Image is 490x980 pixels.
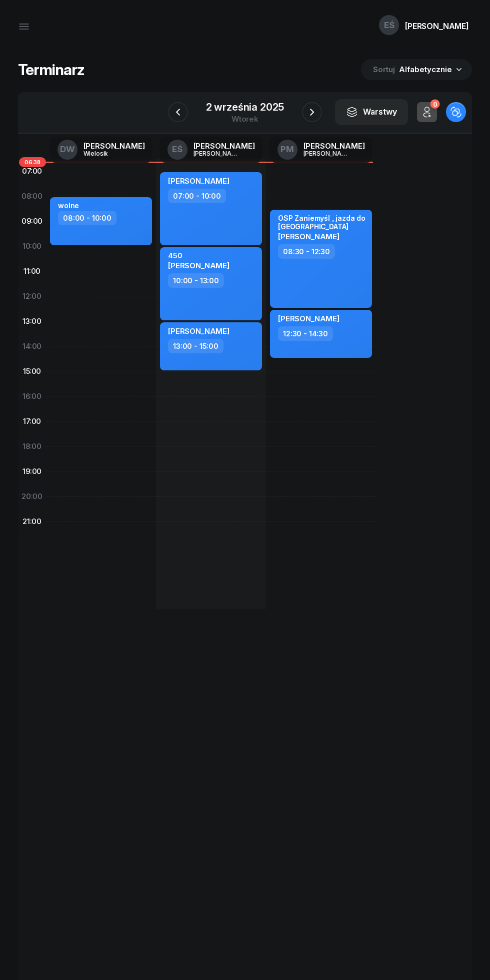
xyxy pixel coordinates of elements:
div: Warstwy [346,106,397,119]
div: 08:00 - 10:00 [58,211,116,225]
div: 13:00 - 15:00 [168,339,223,353]
div: 07:00 - 10:00 [168,189,226,203]
div: 09:00 [18,209,46,234]
div: 20:00 [18,484,46,509]
div: 07:00 [18,159,46,184]
a: PM[PERSON_NAME][PERSON_NAME] [269,137,373,163]
div: 15:00 [18,359,46,384]
div: 08:00 [18,184,46,209]
div: 17:00 [18,409,46,434]
div: [PERSON_NAME] [303,142,365,150]
span: [PERSON_NAME] [168,261,229,270]
span: EŚ [172,145,182,154]
div: 11:00 [18,259,46,284]
button: Sortuj Alfabetycznie [361,59,472,80]
span: 06:38 [19,157,46,167]
div: Wielosik [83,150,131,157]
div: [PERSON_NAME] [303,150,351,157]
div: 18:00 [18,434,46,459]
button: 0 [417,102,437,122]
span: DW [60,145,75,154]
div: 0 [430,100,439,109]
span: [PERSON_NAME] [278,232,339,241]
span: EŚ [384,21,394,30]
div: 10:00 [18,234,46,259]
div: [PERSON_NAME] [83,142,145,150]
span: [PERSON_NAME] [168,326,229,336]
div: 13:00 [18,309,46,334]
div: [PERSON_NAME] [193,142,255,150]
div: 19:00 [18,459,46,484]
a: EŚ[PERSON_NAME][PERSON_NAME] [159,137,263,163]
div: wtorek [206,115,284,123]
div: 450 [168,251,229,260]
span: [PERSON_NAME] [168,176,229,186]
button: Warstwy [335,99,408,125]
div: 2 września 2025 [206,102,284,112]
div: 14:00 [18,334,46,359]
div: 08:30 - 12:30 [278,244,335,259]
div: 12:00 [18,284,46,309]
span: Alfabetycznie [399,65,452,74]
div: OSP Zaniemyśl , jazda do [GEOGRAPHIC_DATA] [278,214,366,231]
div: [PERSON_NAME] [193,150,241,157]
span: PM [280,145,294,154]
a: DW[PERSON_NAME]Wielosik [49,137,153,163]
span: [PERSON_NAME] [278,314,339,323]
span: Sortuj [373,63,397,76]
div: 10:00 - 13:00 [168,273,224,288]
h1: Terminarz [18,61,84,79]
div: 16:00 [18,384,46,409]
div: wolne [58,201,79,210]
div: 12:30 - 14:30 [278,326,333,341]
div: 21:00 [18,509,46,534]
div: [PERSON_NAME] [405,22,469,30]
